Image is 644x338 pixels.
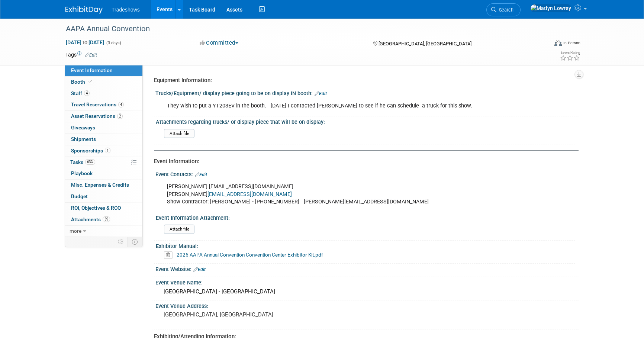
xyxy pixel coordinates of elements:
img: Format-Inperson.png [554,40,562,46]
div: Equipment Information: [154,77,573,84]
a: ROI, Objectives & ROO [65,203,142,214]
span: 63% [85,159,95,165]
div: Event Website: [155,264,579,273]
div: Event Venue Name: [155,277,579,286]
a: Edit [85,52,97,58]
a: [EMAIL_ADDRESS][DOMAIN_NAME] [207,191,292,197]
i: Booth reservation complete [88,80,92,84]
a: Tasks63% [65,157,142,168]
a: 2025 AAPA Annual Convention Convention Center Exhibitor Kit.pdf [177,252,323,258]
a: Edit [193,267,206,272]
span: Event Information [71,67,113,73]
span: Travel Reservations [71,102,124,107]
a: Attachments39 [65,214,142,225]
span: Tradeshows [112,7,140,13]
span: Giveaways [71,125,95,131]
span: Staff [71,90,90,96]
a: Misc. Expenses & Credits [65,180,142,191]
span: Sponsorships [71,148,110,154]
span: Budget [71,193,88,199]
div: They wish to put a YT203EV in the booth. [DATE] I contacted [PERSON_NAME] to see if he can schedu... [162,99,497,113]
a: Search [486,3,521,16]
span: (3 days) [106,41,121,45]
a: Sponsorships1 [65,145,142,157]
span: [GEOGRAPHIC_DATA], [GEOGRAPHIC_DATA] [379,41,471,46]
span: 4 [84,90,90,96]
span: Asset Reservations [71,113,123,119]
div: Event Information Attachment: [156,212,575,222]
a: Event Information [65,65,142,76]
a: Booth [65,77,142,88]
td: Tags [65,51,97,58]
div: AAPA Annual Convention [63,22,537,36]
a: Giveaways [65,122,142,133]
td: Toggle Event Tabs [128,237,143,247]
span: to [81,39,88,45]
button: Committed [197,39,241,47]
div: Attachments regarding trucks/ or display piece that will be on display: [156,116,575,126]
div: Event Format [504,39,580,50]
td: Personalize Event Tab Strip [115,237,128,247]
span: Playbook [71,170,93,176]
a: Playbook [65,168,142,179]
a: Budget [65,191,142,202]
a: more [65,226,142,237]
div: Event Information: [154,158,573,165]
a: Shipments [65,134,142,145]
span: 2 [117,113,123,119]
span: more [70,228,81,234]
div: Trucks/Equipment/ display piece going to be on display IN booth: [155,88,579,97]
a: Travel Reservations4 [65,99,142,110]
div: [PERSON_NAME] [EMAIL_ADDRESS][DOMAIN_NAME] [PERSON_NAME] Show Contractor: [PERSON_NAME] - [PHONE_... [162,179,497,209]
span: 4 [118,102,124,107]
img: Matlyn Lowrey [530,4,571,12]
span: [DATE] [DATE] [65,39,104,46]
div: Event Contacts: [155,169,579,178]
div: Event Venue Address: [155,300,579,310]
span: 39 [103,216,110,222]
div: [GEOGRAPHIC_DATA] - [GEOGRAPHIC_DATA] [161,286,573,297]
span: Shipments [71,136,96,142]
span: Attachments [71,216,110,222]
pre: [GEOGRAPHIC_DATA], [GEOGRAPHIC_DATA] [164,311,323,318]
div: In-Person [563,40,580,46]
a: Staff4 [65,88,142,99]
span: Tasks [70,159,95,165]
div: Exhibitor Manual: [156,241,575,250]
a: Edit [195,172,207,177]
span: Misc. Expenses & Credits [71,182,129,188]
span: Search [496,7,513,13]
span: Booth [71,79,94,85]
a: Edit [315,91,327,96]
img: ExhibitDay [65,6,103,14]
div: Event Rating [560,51,580,55]
span: ROI, Objectives & ROO [71,205,121,211]
a: Asset Reservations2 [65,111,142,122]
a: Delete attachment? [164,252,176,258]
span: 1 [105,148,110,153]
